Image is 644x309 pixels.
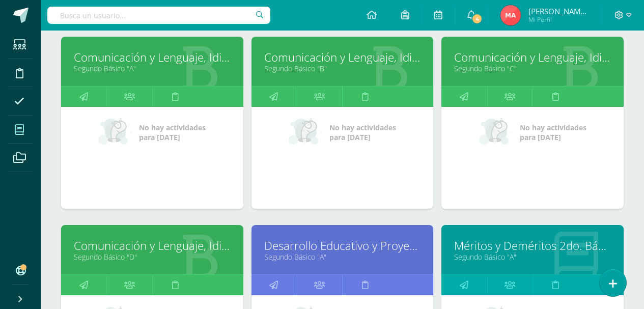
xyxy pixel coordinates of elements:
[264,64,421,73] a: Segundo Básico "B"
[520,123,586,142] span: No hay actividades para [DATE]
[47,7,270,24] input: Busca un usuario...
[289,117,322,148] img: no_activities_small.png
[98,117,132,148] img: no_activities_small.png
[471,13,483,24] span: 4
[454,252,611,262] a: Segundo Básico "A"
[528,6,590,16] span: [PERSON_NAME] de los Angeles
[454,49,611,65] a: Comunicación y Lenguaje, Idioma Español
[74,49,231,65] a: Comunicación y Lenguaje, Idioma Español
[74,238,231,254] a: Comunicación y Lenguaje, Idioma Español
[264,238,421,254] a: Desarrollo Educativo y Proyecto de Vida
[139,123,206,142] span: No hay actividades para [DATE]
[500,5,521,25] img: 09f555c855daf529ee510278f1ca1ec7.png
[74,64,231,73] a: Segundo Básico "A"
[479,117,513,148] img: no_activities_small.png
[454,64,611,73] a: Segundo Básico "C"
[264,49,421,65] a: Comunicación y Lenguaje, Idioma Español
[528,15,590,24] span: Mi Perfil
[454,238,611,254] a: Méritos y Deméritos 2do. Básico "A"
[329,123,396,142] span: No hay actividades para [DATE]
[74,252,231,262] a: Segundo Básico "D"
[264,252,421,262] a: Segundo Básico "A"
